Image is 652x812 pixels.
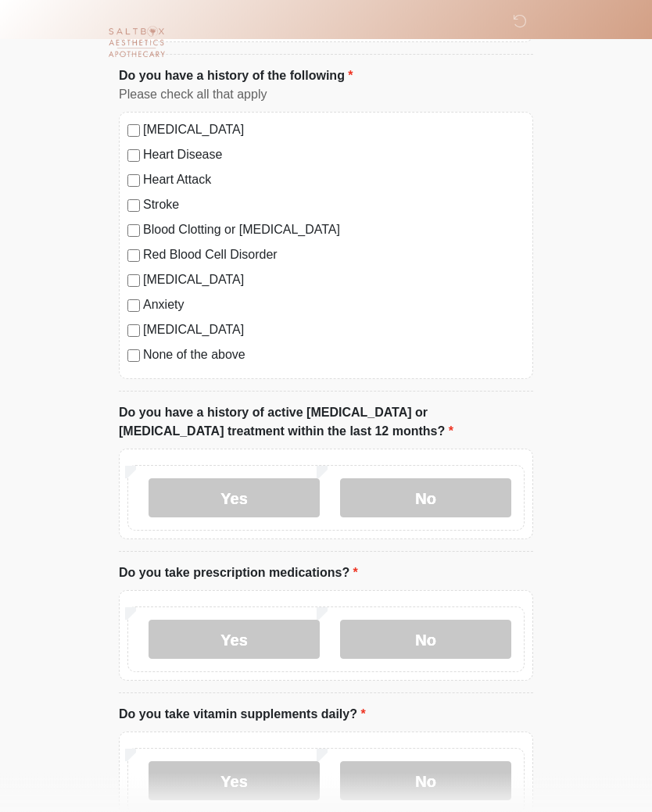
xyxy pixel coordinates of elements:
label: No [340,762,511,801]
label: Yes [149,479,320,518]
label: [MEDICAL_DATA] [143,321,525,340]
input: Heart Attack [127,175,140,188]
label: Red Blood Cell Disorder [143,246,525,265]
label: Do you take prescription medications? [119,564,358,583]
div: Please check all that apply [119,86,533,105]
label: [MEDICAL_DATA] [143,121,525,140]
label: None of the above [143,346,525,365]
label: [MEDICAL_DATA] [143,271,525,290]
label: Blood Clotting or [MEDICAL_DATA] [143,221,525,240]
label: Heart Disease [143,146,525,165]
label: Yes [149,762,320,801]
input: Heart Disease [127,150,140,163]
label: Anxiety [143,296,525,315]
label: No [340,479,511,518]
input: Stroke [127,200,140,213]
label: Do you take vitamin supplements daily? [119,706,366,724]
input: None of the above [127,350,140,363]
label: Yes [149,621,320,660]
img: Saltbox Aesthetics Logo [103,12,170,78]
label: Do you have a history of active [MEDICAL_DATA] or [MEDICAL_DATA] treatment within the last 12 mon... [119,404,533,442]
label: No [340,621,511,660]
input: [MEDICAL_DATA] [127,125,140,138]
label: Stroke [143,196,525,215]
input: Blood Clotting or [MEDICAL_DATA] [127,225,140,238]
input: [MEDICAL_DATA] [127,325,140,338]
input: Anxiety [127,300,140,313]
label: Heart Attack [143,171,525,190]
input: Red Blood Cell Disorder [127,250,140,263]
input: [MEDICAL_DATA] [127,275,140,288]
